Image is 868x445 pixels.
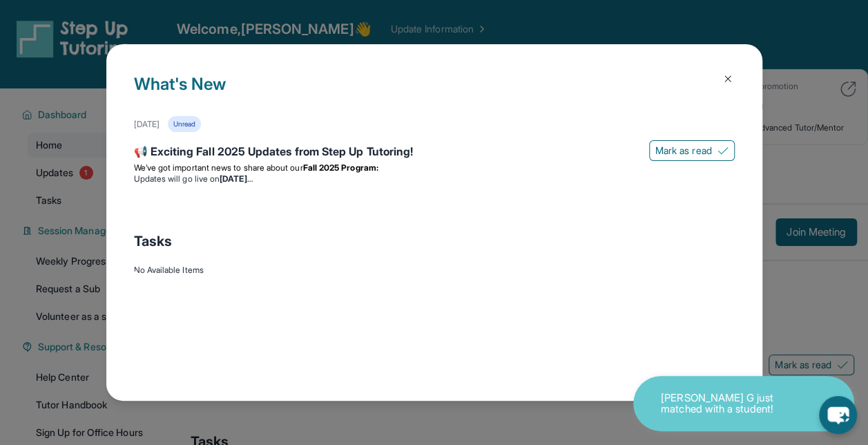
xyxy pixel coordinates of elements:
strong: [DATE] [220,173,252,184]
img: Close Icon [722,73,733,84]
span: Tasks [134,231,172,251]
img: Mark as read [717,145,729,156]
button: chat-button [819,396,857,434]
strong: Fall 2025 Program: [303,162,378,173]
div: Unread [168,116,201,132]
div: No Available Items [134,265,735,276]
span: We’ve got important news to share about our [134,162,303,173]
div: 📢 Exciting Fall 2025 Updates from Step Up Tutoring! [134,143,735,162]
button: Mark as read [649,140,735,161]
span: Mark as read [655,144,712,158]
h1: What's New [134,72,735,116]
p: [PERSON_NAME] G just matched with a student! [661,392,799,415]
div: [DATE] [134,119,160,130]
li: Updates will go live on [134,173,735,184]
